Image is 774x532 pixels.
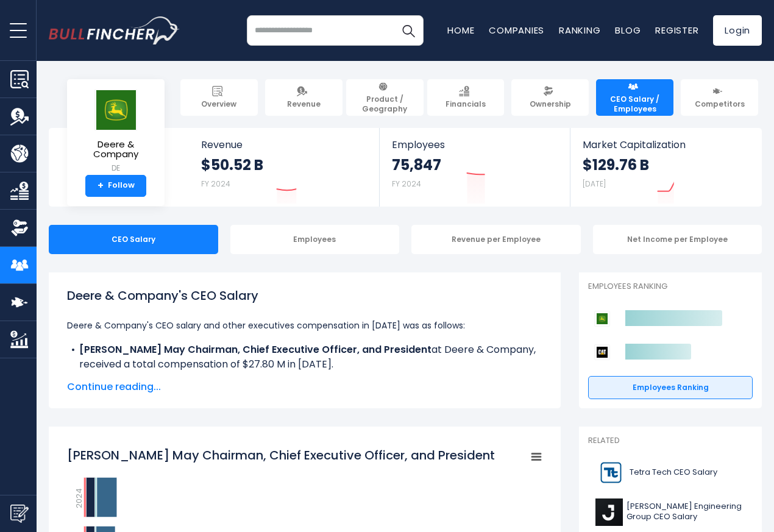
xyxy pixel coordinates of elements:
[287,99,321,109] span: Revenue
[67,380,542,394] span: Continue reading...
[49,16,180,44] a: Go to homepage
[67,447,495,464] tspan: [PERSON_NAME] May Chairman, Chief Executive Officer, and President
[201,155,263,174] strong: $50.52 B
[427,79,505,116] a: Financials
[489,24,544,37] a: Companies
[73,488,85,508] text: 2024
[594,344,610,360] img: Caterpillar competitors logo
[79,342,431,356] b: [PERSON_NAME] May Chairman, Chief Executive Officer, and President
[446,99,486,109] span: Financials
[77,140,155,160] span: Deere & Company
[201,99,236,109] span: Overview
[49,225,218,254] div: CEO Salary
[392,139,557,151] span: Employees
[392,155,441,174] strong: 75,847
[67,318,542,333] p: Deere & Company's CEO salary and other executives compensation in [DATE] was as follows:
[588,436,753,446] p: Related
[595,459,626,486] img: TTEK logo
[352,94,418,113] span: Product / Geography
[10,219,29,237] img: Ownership
[189,128,380,207] a: Revenue $50.52 B FY 2024
[67,342,542,372] li: at Deere & Company, received a total compensation of $27.80 M in [DATE].
[411,225,581,254] div: Revenue per Employee
[595,498,623,526] img: J logo
[201,139,367,151] span: Revenue
[583,155,649,174] strong: $129.76 B
[681,79,758,116] a: Competitors
[588,456,753,489] a: Tetra Tech CEO Salary
[570,128,761,207] a: Market Capitalization $129.76 B [DATE]
[588,376,753,399] a: Employees Ranking
[713,15,762,46] a: Login
[346,79,424,116] a: Product / Geography
[583,179,606,189] small: [DATE]
[447,24,474,37] a: Home
[602,94,668,113] span: CEO Salary / Employees
[655,24,698,37] a: Register
[593,225,762,254] div: Net Income per Employee
[67,286,542,305] h1: Deere & Company's CEO Salary
[76,89,155,175] a: Deere & Company DE
[49,16,180,44] img: bullfincher logo
[530,99,571,109] span: Ownership
[630,467,717,478] span: Tetra Tech CEO Salary
[559,24,600,37] a: Ranking
[380,128,569,207] a: Employees 75,847 FY 2024
[180,79,258,116] a: Overview
[596,79,673,116] a: CEO Salary / Employees
[392,179,421,189] small: FY 2024
[85,175,146,197] a: +Follow
[583,139,748,151] span: Market Capitalization
[77,163,155,174] small: DE
[265,79,343,116] a: Revenue
[695,99,745,109] span: Competitors
[594,311,610,327] img: Deere & Company competitors logo
[588,282,753,292] p: Employees Ranking
[201,179,230,189] small: FY 2024
[627,502,745,522] span: [PERSON_NAME] Engineering Group CEO Salary
[511,79,589,116] a: Ownership
[98,180,104,191] strong: +
[588,495,753,529] a: [PERSON_NAME] Engineering Group CEO Salary
[615,24,641,37] a: Blog
[393,15,424,46] button: Search
[230,225,400,254] div: Employees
